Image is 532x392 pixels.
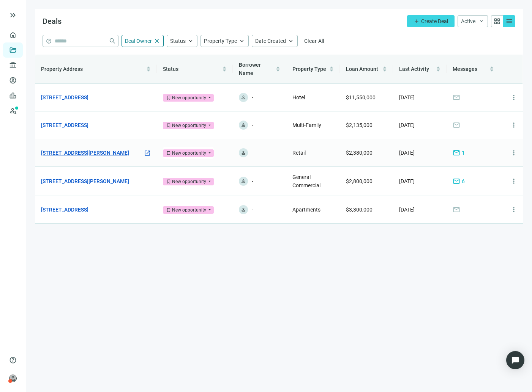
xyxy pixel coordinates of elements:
span: Messages [453,66,477,72]
span: Status [170,38,186,44]
span: Date Created [255,38,286,44]
span: mail [453,149,460,157]
span: help [46,38,52,44]
span: more_vert [510,149,518,157]
span: - [252,148,253,157]
span: keyboard_arrow_up [287,38,294,44]
span: Property Type [204,38,237,44]
div: New opportunity [172,178,206,185]
span: mail [453,121,460,129]
button: more_vert [506,90,521,105]
div: New opportunity [172,122,206,129]
span: more_vert [510,94,518,101]
span: keyboard_arrow_down [478,18,485,24]
span: add [414,18,420,24]
span: Borrower Name [239,62,261,76]
span: Retail [292,150,306,156]
span: - [252,121,253,130]
span: help [9,356,17,364]
button: keyboard_double_arrow_right [8,11,17,20]
span: $11,550,000 [346,94,376,100]
div: Open Intercom Messenger [506,351,524,369]
span: - [252,93,253,102]
span: Multi-Family [292,122,321,128]
span: person [241,207,246,212]
span: more_vert [510,177,518,185]
span: bookmark [166,123,171,128]
span: Apartments [292,207,320,213]
span: [DATE] [399,94,415,100]
button: more_vert [506,174,521,189]
span: grid_view [493,17,501,25]
span: Property Type [292,66,326,72]
span: General Commercial [292,174,320,188]
button: more_vert [506,118,521,133]
span: Status [163,66,178,72]
span: open_in_new [144,150,151,157]
button: more_vert [506,202,521,217]
span: bookmark [166,95,171,100]
a: [STREET_ADDRESS] [41,93,88,102]
button: Clear All [301,35,328,47]
a: [STREET_ADDRESS] [41,121,88,129]
span: person [241,122,246,128]
span: Loan Amount [346,66,378,72]
span: Active [461,18,475,24]
span: 6 [462,177,465,185]
div: New opportunity [172,206,206,214]
span: person [241,95,246,100]
span: mail [453,94,460,101]
span: more_vert [510,206,518,213]
span: person [241,179,246,184]
span: person [241,150,246,155]
span: keyboard_arrow_up [238,38,245,44]
span: Deal Owner [125,38,152,44]
button: addCreate Deal [407,15,455,27]
span: [DATE] [399,122,415,128]
span: $2,135,000 [346,122,373,128]
span: mail [453,206,460,213]
span: person [9,375,17,382]
span: menu [505,17,513,25]
span: Last Activity [399,66,429,72]
span: Hotel [292,94,305,100]
button: more_vert [506,145,521,160]
span: account_balance [9,61,14,69]
span: [DATE] [399,150,415,156]
a: open_in_new [144,149,151,158]
span: $2,380,000 [346,150,373,156]
span: - [252,205,253,214]
span: bookmark [166,179,171,184]
span: keyboard_arrow_up [187,38,194,44]
div: New opportunity [172,94,206,102]
span: [DATE] [399,178,415,184]
span: close [153,38,160,44]
a: [STREET_ADDRESS][PERSON_NAME] [41,149,129,157]
span: 1 [462,149,465,157]
span: bookmark [166,151,171,156]
span: bookmark [166,207,171,213]
span: Create Deal [421,18,448,24]
span: $3,300,000 [346,207,373,213]
a: [STREET_ADDRESS][PERSON_NAME] [41,177,129,185]
div: New opportunity [172,149,206,157]
button: Activekeyboard_arrow_down [458,15,488,27]
span: $2,800,000 [346,178,373,184]
span: Clear All [304,38,324,44]
span: more_vert [510,121,518,129]
a: [STREET_ADDRESS] [41,205,88,214]
span: - [252,177,253,186]
span: [DATE] [399,207,415,213]
span: Property Address [41,66,83,72]
span: mail [453,177,460,185]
